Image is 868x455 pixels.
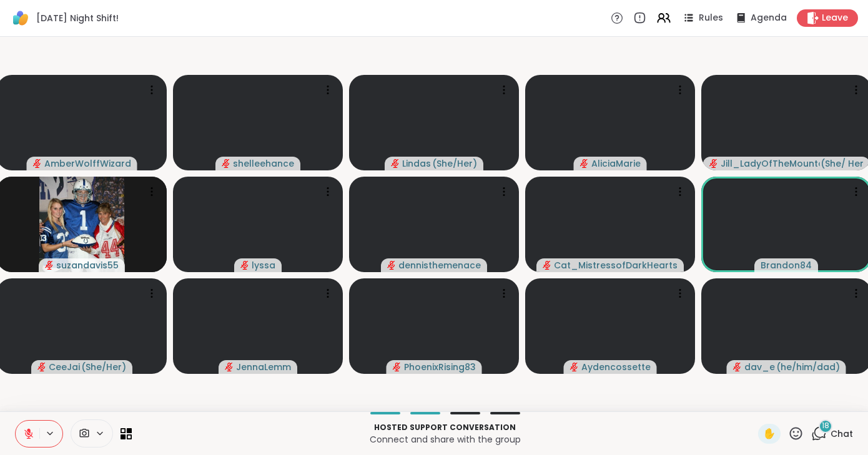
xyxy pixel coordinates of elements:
[236,361,291,373] span: JennaLemm
[763,426,776,441] span: ✋
[391,159,400,168] span: audio-muted
[398,259,481,272] span: dennisthemenace
[570,363,579,371] span: audio-muted
[222,159,230,168] span: audio-muted
[733,363,742,371] span: audio-muted
[240,261,249,270] span: audio-muted
[139,433,751,446] p: Connect and share with the group
[822,421,829,431] span: 18
[822,12,848,24] span: Leave
[709,159,718,168] span: audio-muted
[36,12,119,24] span: [DATE] Night Shift!
[404,361,476,373] span: PhoenixRising83
[776,361,840,373] span: ( he/him/dad )
[37,363,46,371] span: audio-muted
[387,261,396,270] span: audio-muted
[699,12,723,24] span: Rules
[821,157,863,170] span: ( She/ Her )
[432,157,477,170] span: ( She/Her )
[44,157,131,170] span: AmberWolffWizard
[33,159,42,168] span: audio-muted
[744,361,775,373] span: dav_e
[56,259,119,272] span: suzandavis55
[393,363,402,371] span: audio-muted
[591,157,641,170] span: AliciaMarie
[831,428,853,440] span: Chat
[139,422,751,433] p: Hosted support conversation
[49,361,80,373] span: CeeJai
[580,159,589,168] span: audio-muted
[402,157,431,170] span: Lindas
[81,361,126,373] span: ( She/Her )
[721,157,820,170] span: Jill_LadyOfTheMountain
[39,177,124,272] img: suzandavis55
[751,12,787,24] span: Agenda
[554,259,678,272] span: Cat_MistressofDarkHearts
[761,259,812,272] span: Brandon84
[233,157,294,170] span: shelleehance
[10,7,31,29] img: ShareWell Logomark
[45,261,54,270] span: audio-muted
[543,261,551,270] span: audio-muted
[225,363,234,371] span: audio-muted
[581,361,651,373] span: Aydencossette
[252,259,275,272] span: lyssa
